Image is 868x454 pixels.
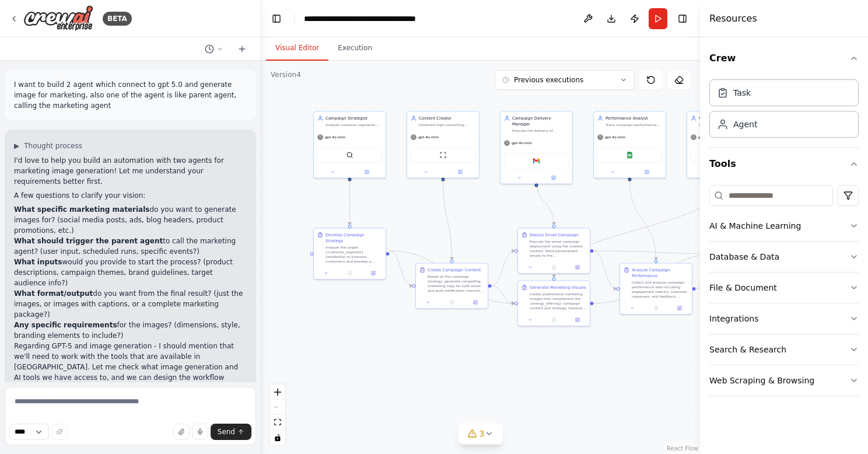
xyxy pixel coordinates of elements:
[23,5,93,32] img: Logo
[304,13,416,25] nav: breadcrumb
[530,292,586,310] div: Create professional marketing images that complement the {energy_offering} campaign content and s...
[466,299,485,306] button: Open in side panel
[51,424,68,440] button: Improve this prompt
[594,251,719,306] g: Edge from f2b30775-382f-4174-a492-09c78ffdd7b1 to 2e370a98-4e49-41cb-afb9-14b46900b80c
[363,270,383,277] button: Open in side panel
[631,169,664,176] button: Open in side panel
[14,155,247,187] p: I'd love to help you build an automation with two agents for marketing image generation! Let me u...
[709,12,757,26] h4: Resources
[541,264,566,271] button: No output available
[670,305,689,312] button: Open in side panel
[495,70,635,90] button: Previous executions
[24,141,82,151] span: Thought process
[632,280,688,299] div: Collect and analyze campaign performance data including engagement metrics, customer responses, a...
[512,128,569,133] div: Execute the delivery of marketing campaigns through email channels for {energy_company}. Manage t...
[541,316,566,323] button: No output available
[325,116,382,121] div: Campaign Strategist
[709,220,801,232] div: AI & Machine Learning
[500,111,573,184] div: Campaign Delivery ManagerExecute the delivery of marketing campaigns through email channels for {...
[407,111,480,179] div: Content CreatorGenerate high-converting marketing copy for {energy_offering} campaigns targeting ...
[211,424,251,440] button: Send
[568,316,587,323] button: Open in side panel
[440,152,447,159] img: ScrapeWebsiteTool
[709,211,859,241] button: AI & Machine Learning
[14,321,117,329] strong: Any specific requirements
[492,248,514,289] g: Edge from 7c817bc1-8140-475c-8b32-605ed34a687d to 2f0361fd-5dd1-458b-9a3e-afca817089ec
[439,299,464,306] button: No output available
[530,232,579,238] div: Deploy Email Campaign
[14,320,247,341] p: for the images? (dimensions, style, branding elements to include?)
[14,141,19,151] span: ▶
[709,334,859,365] button: Search & Research
[418,135,439,139] span: gpt-4o-mini
[271,70,301,79] div: Version 4
[512,141,532,145] span: gpt-4o-mini
[537,174,570,181] button: Open in side panel
[14,258,62,266] strong: What inputs
[605,116,662,121] div: Performance Analyst
[14,236,247,257] p: to call the marketing agent? (user input, scheduled runs, specific events?)
[709,180,859,406] div: Tools
[709,273,859,303] button: File & Document
[632,267,688,279] div: Analyze Campaign Performance
[517,228,590,274] div: Deploy Email CampaignExecute the email campaign deployment using the created content. Send person...
[517,281,590,326] div: Generate Marketing VisualsCreate professional marketing images that complement the {energy_offeri...
[325,232,382,244] div: Develop Campaign Strategy
[325,135,345,139] span: gpt-4o-mini
[419,116,475,121] div: Content Creator
[351,169,384,176] button: Open in side panel
[328,36,381,61] button: Execution
[313,111,386,179] div: Campaign StrategistAnalyze customer segments and design personalized marketing campaign strategie...
[551,181,726,278] g: Edge from 0ad60a18-58c4-4dcd-9caa-90fb195a6862 to f2b30775-382f-4174-a492-09c78ffdd7b1
[390,248,412,289] g: Edge from 4b4a827a-098a-4c28-a106-ee6690139e97 to 7c817bc1-8140-475c-8b32-605ed34a687d
[709,365,859,396] button: Web Scraping & Browsing
[325,123,382,127] div: Analyze customer segments and design personalized marketing campaign strategies for {energy_compa...
[534,181,557,225] g: Edge from 835641c2-1dbf-4b0f-aa62-462d9cf264ee to 2f0361fd-5dd1-458b-9a3e-afca817089ec
[440,181,455,260] g: Edge from 71c27877-badd-4816-a51c-1f571f5e4bf0 to 7c817bc1-8140-475c-8b32-605ed34a687d
[530,239,586,258] div: Execute the email campaign deployment using the created content. Send personalized emails to the ...
[626,152,633,159] img: Google Sheets
[594,248,617,292] g: Edge from 2f0361fd-5dd1-458b-9a3e-afca817089ec to 4db08f0b-c278-484c-b15d-f6cd82be91e8
[709,242,859,272] button: Database & Data
[266,36,328,61] button: Visual Editor
[14,190,247,201] p: A few questions to clarify your vision:
[346,152,353,159] img: SerplyWebSearchTool
[14,289,93,298] strong: What format/output
[709,313,758,324] div: Integrations
[709,148,859,180] button: Tools
[643,305,668,312] button: No output available
[270,385,285,400] button: zoom in
[619,263,692,315] div: Analyze Campaign PerformanceCollect and analyze campaign performance data including engagement me...
[568,264,587,271] button: Open in side panel
[709,344,786,355] div: Search & Research
[200,42,228,56] button: Switch to previous chat
[709,375,814,386] div: Web Scraping & Browsing
[459,423,503,445] button: 3
[270,415,285,430] button: fit view
[14,141,82,151] button: ▶Thought process
[14,341,247,393] p: Regarding GPT-5 and image generation - I should mention that we'll need to work with the tools th...
[173,424,190,440] button: Upload files
[270,385,285,445] div: React Flow controls
[14,204,247,236] p: do you want to generate images for? (social media posts, ads, blog headers, product promotions, e...
[605,123,662,127] div: Track campaign performance metrics, collect customer feedback, and analyze engagement data for {e...
[593,111,666,179] div: Performance AnalystTrack campaign performance metrics, collect customer feedback, and analyze eng...
[709,42,859,75] button: Crew
[14,237,163,245] strong: What should trigger the parent agent
[530,285,586,291] div: Generate Marketing Visuals
[605,135,625,139] span: gpt-4o-mini
[674,11,691,27] button: Hide right sidebar
[709,303,859,334] button: Integrations
[514,75,583,85] span: Previous executions
[480,428,485,439] span: 3
[325,245,382,264] div: Analyze the target {customer_segment} (residential vs business customers) and develop a comprehen...
[533,158,540,165] img: Gmail
[512,116,569,127] div: Campaign Delivery Manager
[428,274,484,293] div: Based on the campaign strategy, generate compelling marketing copy for both email and push notifi...
[415,263,488,309] div: Create Campaign ContentBased on the campaign strategy, generate compelling marketing copy for bot...
[14,79,247,111] p: I want to build 2 agent which connect to gpt 5.0 and generate image for marketing, also one of th...
[14,288,247,320] p: do you want from the final result? (just the images, or images with captions, or a complete marke...
[218,427,235,436] span: Send
[428,267,481,273] div: Create Campaign Content
[709,251,779,263] div: Database & Data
